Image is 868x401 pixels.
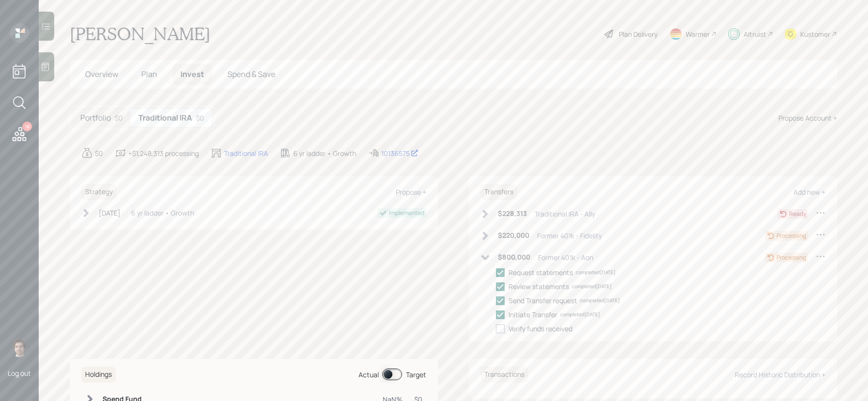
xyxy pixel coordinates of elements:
h6: Transactions [480,367,528,383]
div: completed [DATE] [580,297,620,304]
h6: $228,313 [498,210,527,218]
div: [DATE] [99,208,120,218]
div: Warmer [686,29,710,39]
div: Record Historic Distribution + [735,370,825,379]
div: 18 [22,122,32,131]
div: Actual [359,370,379,380]
div: Processing [777,253,806,262]
div: Initiate Transfer [509,309,557,320]
div: Ready [789,210,806,218]
img: harrison-schaefer-headshot-2.png [10,338,29,357]
div: Log out [8,369,31,378]
div: $0 [95,148,103,158]
div: completed [DATE] [572,283,612,290]
div: Verify funds received [509,324,572,334]
div: Target [406,370,426,380]
div: completed [DATE] [560,311,600,318]
span: Invest [180,69,204,79]
span: Spend & Save [227,69,275,79]
h5: Portfolio [80,113,111,123]
div: Former 401k - Aon [538,252,593,262]
div: Review statements [509,281,569,292]
div: Processing [777,231,806,240]
div: Altruist [744,29,766,39]
h6: Holdings [81,367,116,383]
h1: [PERSON_NAME] [70,23,210,45]
div: Request statements [509,267,573,278]
div: Implemented [389,209,424,217]
div: 6 yr ladder • Growth [131,208,194,218]
div: Add new + [793,187,825,197]
h6: Transfers [480,184,517,200]
div: Traditional IRA [224,148,268,158]
div: Propose Account + [778,113,837,123]
div: Propose + [396,187,426,197]
div: 10136575 [381,148,419,158]
div: +$1,248,313 processing [128,148,199,158]
h6: $800,000 [498,253,530,262]
div: Plan Delivery [619,29,658,39]
h6: Strategy [81,184,117,200]
div: $0 [115,113,123,123]
div: Traditional IRA - Ally [535,209,595,219]
span: Overview [85,69,118,79]
div: completed [DATE] [576,269,615,276]
h5: Traditional IRA [138,113,192,123]
div: 6 yr ladder • Growth [293,148,356,158]
h6: $220,000 [498,231,529,240]
span: Plan [141,69,157,79]
div: Kustomer [800,29,830,39]
div: Former 401k - Fidelity [537,231,602,241]
div: $0 [196,113,204,123]
div: Send Transfer request [509,295,577,306]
